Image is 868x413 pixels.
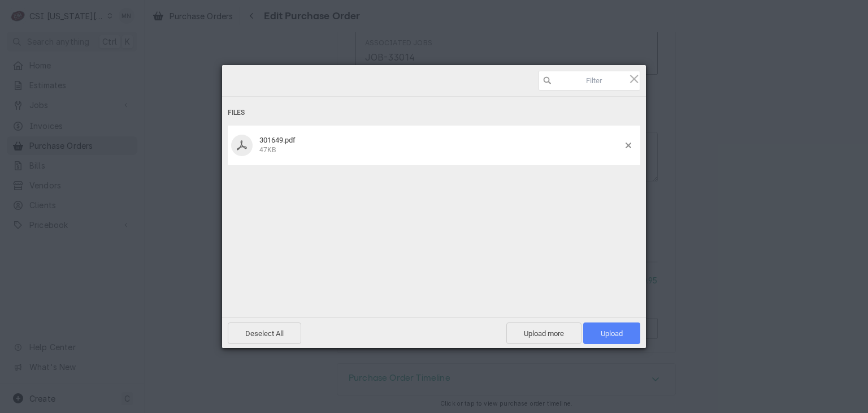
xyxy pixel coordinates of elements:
span: Upload more [506,322,581,344]
div: 301649.pdf [256,136,626,154]
span: 47KB [259,146,276,154]
span: Upload [601,329,623,338]
div: Files [228,102,640,123]
span: Deselect All [228,322,301,344]
input: Filter [539,71,640,91]
span: Click here or hit ESC to close picker [628,72,640,85]
span: 301649.pdf [259,136,296,144]
span: Upload [583,322,640,344]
